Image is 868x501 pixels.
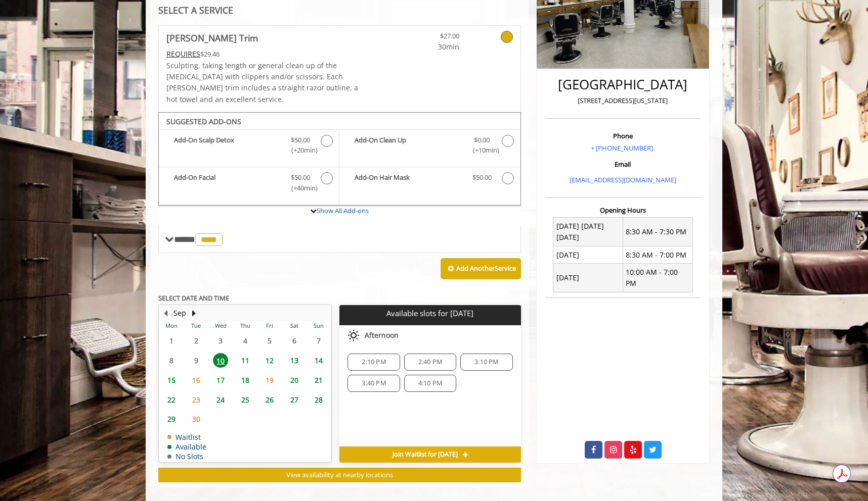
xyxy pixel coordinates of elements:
[189,392,204,407] span: 23
[307,390,331,410] td: Select day28
[286,145,316,156] span: (+20min )
[311,373,326,387] span: 21
[623,218,692,246] td: 8:30 AM - 7:30 PM
[291,172,310,183] span: $50.00
[282,390,306,410] td: Select day27
[344,135,515,159] label: Add-On Clean Up
[393,450,458,459] span: Join Waitlist for [DATE]
[553,218,623,246] td: [DATE] [DATE] [DATE]
[174,135,281,156] b: Add-On Scalp Detox
[233,390,257,410] td: Select day25
[184,409,208,429] td: Select day30
[189,412,204,426] span: 30
[238,392,253,407] span: 25
[348,375,400,392] div: 3:40 PM
[167,453,206,460] td: No Slots
[158,112,521,206] div: Beard Trim Add-onS
[472,172,492,183] span: $50.00
[418,358,442,366] span: 2:40 PM
[365,331,399,339] span: Afternoon
[164,135,334,159] label: Add-On Scalp Detox
[467,145,497,156] span: (+10min )
[164,373,179,387] span: 15
[166,117,241,126] b: SUGGESTED ADD-ONS
[355,135,462,156] b: Add-On Clean Up
[282,350,306,370] td: Select day13
[159,321,184,331] th: Mon
[456,264,516,273] b: Add Another Service
[282,321,306,331] th: Sat
[189,373,204,387] span: 16
[553,264,623,292] td: [DATE]
[262,353,277,368] span: 12
[287,392,302,407] span: 27
[400,26,459,53] a: $27.00
[213,373,228,387] span: 17
[262,373,277,387] span: 19
[158,293,229,303] b: SELECT DATE AND TIME
[164,412,179,426] span: 29
[167,443,206,450] td: Available
[159,370,184,390] td: Select day15
[164,392,179,407] span: 22
[548,132,698,139] h3: Phone
[166,48,370,60] div: $29.46
[355,172,462,184] b: Add-On Hair Mask
[400,41,459,53] span: 30min
[404,354,456,371] div: 2:40 PM
[418,379,442,387] span: 4:10 PM
[287,373,302,387] span: 20
[208,350,233,370] td: Select day10
[166,49,200,59] span: This service needs some Advance to be paid before we block your appointment
[213,353,228,368] span: 10
[307,321,331,331] th: Sun
[161,308,169,319] button: Previous Month
[159,409,184,429] td: Select day29
[286,183,316,193] span: (+40min )
[208,321,233,331] th: Wed
[233,321,257,331] th: Thu
[286,470,393,479] span: View availability at nearby locations
[553,246,623,264] td: [DATE]
[460,354,512,371] div: 3:10 PM
[190,308,198,319] button: Next Month
[570,175,676,184] a: [EMAIL_ADDRESS][DOMAIN_NAME]
[282,370,306,390] td: Select day20
[184,321,208,331] th: Tue
[158,468,521,482] button: View availability at nearby locations
[404,375,456,392] div: 4:10 PM
[184,370,208,390] td: Select day16
[238,353,253,368] span: 11
[307,350,331,370] td: Select day14
[474,358,498,366] span: 3:10 PM
[362,379,385,387] span: 3:40 PM
[348,354,400,371] div: 2:10 PM
[174,172,281,193] b: Add-On Facial
[167,433,206,441] td: Waitlist
[208,390,233,410] td: Select day24
[159,390,184,410] td: Select day22
[362,358,385,366] span: 2:10 PM
[257,390,282,410] td: Select day26
[166,60,370,106] p: Sculpting, taking length or general clean up of the [MEDICAL_DATA] with clippers and/or scissors....
[208,370,233,390] td: Select day17
[307,370,331,390] td: Select day21
[623,264,692,292] td: 10:00 AM - 7:00 PM
[164,172,334,196] label: Add-On Facial
[591,143,655,153] a: + [PHONE_NUMBER].
[257,350,282,370] td: Select day12
[344,172,515,187] label: Add-On Hair Mask
[343,309,516,318] p: Available slots for [DATE]
[173,308,186,319] button: Sep
[623,246,692,264] td: 8:30 AM - 7:00 PM
[233,350,257,370] td: Select day11
[311,392,326,407] span: 28
[184,390,208,410] td: Select day23
[158,6,521,15] div: SELECT A SERVICE
[545,207,701,214] h3: Opening Hours
[348,329,360,341] img: afternoon slots
[548,95,698,106] p: [STREET_ADDRESS][US_STATE]
[317,206,369,215] a: Show All Add-ons
[166,31,258,45] b: [PERSON_NAME] Trim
